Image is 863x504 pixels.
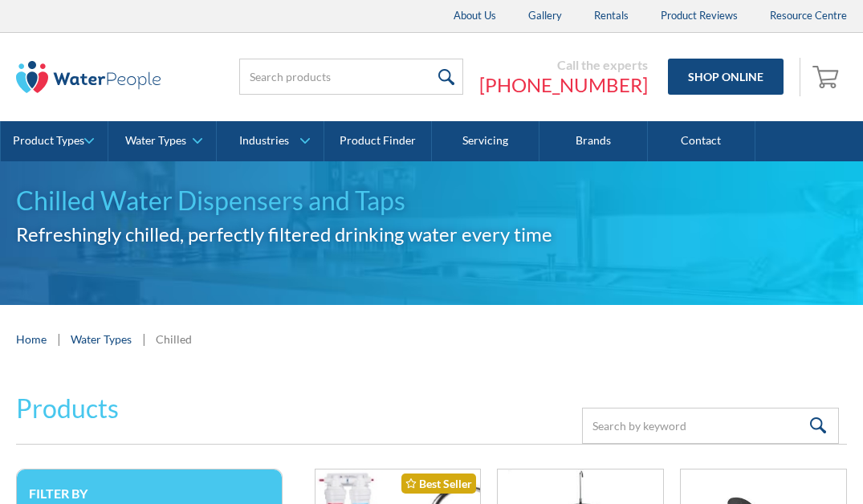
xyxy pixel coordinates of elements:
h1: Chilled Water Dispensers and Taps [16,181,847,220]
a: Water Types [71,331,132,348]
div: Product Types [13,134,84,148]
div: Water Types [125,134,186,148]
a: Industries [217,121,324,161]
div: | [140,329,148,348]
a: Shop Online [668,59,784,95]
div: Best Seller [401,474,476,494]
div: Industries [239,134,289,148]
img: The Water People [16,61,161,93]
h3: Filter by [29,486,270,501]
a: Water Types [108,121,215,161]
div: | [55,329,63,348]
h2: Products [16,389,119,428]
a: [PHONE_NUMBER] [479,73,648,97]
div: Call the experts [479,57,648,73]
input: Search products [239,59,464,95]
div: Chilled [156,331,192,348]
a: Home [16,331,47,348]
a: Brands [539,121,647,161]
a: Product Finder [324,121,432,161]
img: shopping cart [812,63,843,89]
a: Product Types [1,121,108,161]
input: Search by keyword [582,408,839,444]
a: Contact [648,121,755,161]
h2: Refreshingly chilled, perfectly filtered drinking water every time [16,220,847,249]
a: Servicing [432,121,539,161]
a: Open cart [808,58,847,96]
